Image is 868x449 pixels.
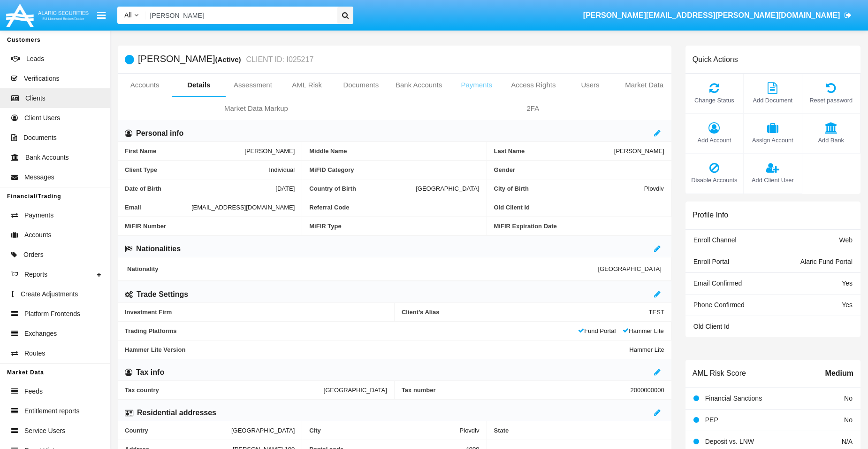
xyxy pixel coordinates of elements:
[24,309,80,319] span: Platform Frontends
[24,74,59,84] span: Verifications
[402,309,649,316] span: Client’s Alias
[842,438,853,445] span: N/A
[25,153,69,163] span: Bank Accounts
[690,136,739,145] span: Add Account
[693,258,729,265] span: Enroll Portal
[494,204,664,211] span: Old Client Id
[388,74,449,96] a: Bank Accounts
[807,96,855,105] span: Reset password
[494,185,644,192] span: City of Birth
[24,426,65,436] span: Service Users
[125,387,324,394] span: Tax country
[125,346,629,353] span: Hammer Lite Version
[309,427,459,434] span: City
[800,258,853,265] span: Alaric Fund Portal
[136,244,181,254] h6: Nationalities
[395,97,671,120] a: 2FA
[748,176,797,185] span: Add Client User
[191,204,295,211] span: [EMAIL_ADDRESS][DOMAIN_NAME]
[24,387,43,396] span: Feeds
[494,427,664,434] span: State
[172,74,226,96] a: Details
[623,327,663,334] span: Hammer Lite
[137,289,188,300] h6: Trade Settings
[21,289,78,299] span: Create Adjustments
[23,250,44,260] span: Orders
[614,147,664,155] span: [PERSON_NAME]
[125,204,191,211] span: Email
[24,230,52,240] span: Accounts
[494,166,664,173] span: Gender
[334,74,388,96] a: Documents
[693,279,742,287] span: Email Confirmed
[579,2,856,29] a: [PERSON_NAME][EMAIL_ADDRESS][PERSON_NAME][DOMAIN_NAME]
[842,279,853,287] span: Yes
[324,387,387,394] span: [GEOGRAPHIC_DATA]
[309,223,479,230] span: MiFIR Type
[118,74,172,96] a: Accounts
[503,74,563,96] a: Access Rights
[583,11,840,19] span: [PERSON_NAME][EMAIL_ADDRESS][PERSON_NAME][DOMAIN_NAME]
[5,1,90,29] img: Logo image
[125,147,244,155] span: First Name
[280,74,334,96] a: AML Risk
[231,427,295,434] span: [GEOGRAPHIC_DATA]
[693,369,746,378] h6: AML Risk Score
[705,438,754,445] span: Deposit vs. LNW
[24,329,57,339] span: Exchanges
[125,185,275,192] span: Date of Birth
[693,210,728,219] h6: Profile Info
[309,147,479,155] span: Middle Name
[137,408,216,418] h6: Residential addresses
[309,166,479,173] span: MiFID Category
[693,301,745,309] span: Phone Confirmed
[244,56,314,63] small: CLIENT ID: I025217
[24,348,45,358] span: Routes
[269,166,295,173] span: Individual
[693,55,738,64] h6: Quick Actions
[748,136,797,145] span: Assign Account
[275,185,295,192] span: [DATE]
[630,387,664,394] span: 2000000000
[842,301,853,309] span: Yes
[825,368,853,379] span: Medium
[125,427,231,434] span: Country
[25,93,46,103] span: Clients
[26,54,44,64] span: Leads
[136,128,183,139] h6: Personal info
[125,309,387,316] span: Investment Firm
[226,74,280,96] a: Assessment
[24,113,60,123] span: Client Users
[449,74,503,96] a: Payments
[24,172,54,182] span: Messages
[309,185,416,192] span: Country of Birth
[693,323,730,330] span: Old Client Id
[578,327,616,334] span: Fund Portal
[309,204,479,211] span: Referral Code
[748,96,797,105] span: Add Document
[117,10,145,20] a: All
[125,223,295,230] span: MiFIR Number
[125,166,269,173] span: Client Type
[136,367,164,378] h6: Tax info
[124,11,132,19] span: All
[215,54,244,65] div: (Active)
[644,185,664,192] span: Plovdiv
[402,387,631,394] span: Tax number
[649,309,664,316] span: TEST
[127,265,598,272] span: Nationality
[693,236,737,244] span: Enroll Channel
[690,96,739,105] span: Change Status
[839,236,853,244] span: Web
[24,210,53,220] span: Payments
[598,265,661,272] span: [GEOGRAPHIC_DATA]
[690,176,739,185] span: Disable Accounts
[460,427,480,434] span: Plovdiv
[494,147,614,155] span: Last Name
[118,97,395,120] a: Market Data Markup
[416,185,479,192] span: [GEOGRAPHIC_DATA]
[494,223,664,230] span: MiFIR Expiration Date
[24,406,80,416] span: Entitlement reports
[705,395,762,402] span: Financial Sanctions
[138,54,313,65] h5: [PERSON_NAME]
